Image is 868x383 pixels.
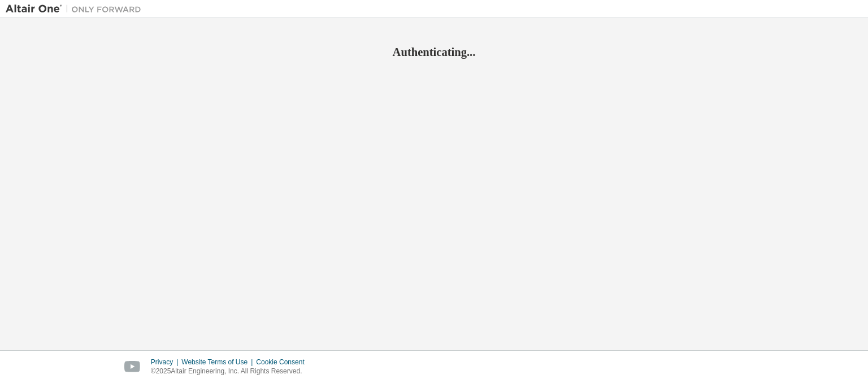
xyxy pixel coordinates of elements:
[6,45,862,59] h2: Authenticating...
[151,358,181,367] div: Privacy
[6,3,147,15] img: Altair One
[124,361,141,373] img: youtube.svg
[256,358,311,367] div: Cookie Consent
[181,358,256,367] div: Website Terms of Use
[151,367,311,376] p: © 2025 Altair Engineering, Inc. All Rights Reserved.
